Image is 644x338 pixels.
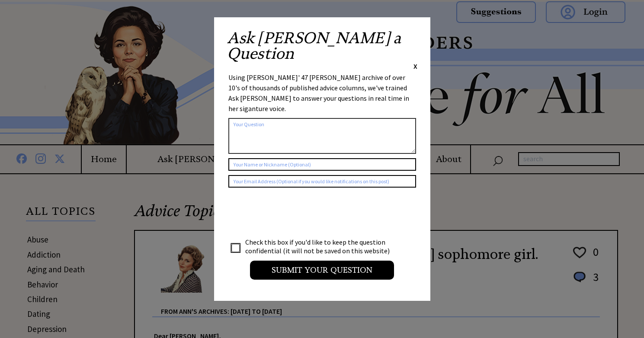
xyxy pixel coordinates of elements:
[228,175,416,188] input: Your Email Address (Optional if you would like notifications on this post)
[245,237,398,255] td: Check this box if you'd like to keep the question confidential (it will not be saved on this webs...
[250,261,394,280] input: Submit your Question
[227,30,417,61] h2: Ask [PERSON_NAME] a Question
[413,62,417,70] span: X
[228,196,360,230] iframe: reCAPTCHA
[228,158,416,171] input: Your Name or Nickname (Optional)
[228,72,416,114] div: Using [PERSON_NAME]' 47 [PERSON_NAME] archive of over 10's of thousands of published advice colum...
